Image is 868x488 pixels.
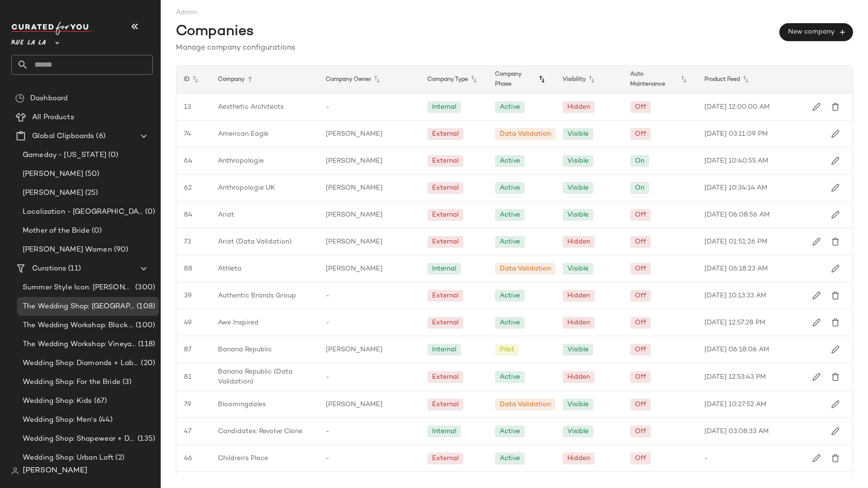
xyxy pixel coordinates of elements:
img: svg%3e [812,237,821,246]
div: ID [176,66,210,93]
span: - [326,372,330,382]
div: External [432,318,459,328]
div: Company [210,66,319,93]
div: Visible [567,210,589,220]
div: Internal [432,345,456,355]
div: Active [500,156,520,166]
img: svg%3e [831,210,840,219]
span: American Eagle [218,129,269,139]
span: [DATE] 10:34:14 AM [704,183,767,193]
img: svg%3e [831,183,840,192]
span: - [326,318,330,328]
div: Data Validation [500,264,551,274]
span: [DATE] 10:40:55 AM [704,156,768,166]
div: Manage company configurations [176,43,853,54]
span: Banana Republic (Data Validation) [218,367,311,387]
span: Global Clipboards [32,131,94,142]
span: 62 [184,183,192,193]
span: The Wedding Shop: [GEOGRAPHIC_DATA] [23,301,135,312]
span: [PERSON_NAME] [326,129,382,139]
span: [PERSON_NAME] [326,400,382,410]
div: Pilot [500,345,514,355]
div: On [635,183,644,193]
span: 13 [184,102,191,112]
div: Off [635,400,646,410]
span: The Wedding Workshop: Vineyard [23,339,136,350]
span: [PERSON_NAME] Women [23,244,112,255]
div: External [432,156,459,166]
div: Company Type [420,66,487,93]
div: Active [500,453,520,463]
div: Active [500,291,520,301]
span: [DATE] 06:18:06 AM [704,345,769,355]
div: Internal [432,427,456,436]
img: svg%3e [831,264,840,273]
img: svg%3e [831,427,840,436]
span: Ariat [218,210,234,220]
span: Banana Republic [218,345,272,355]
div: Hidden [567,237,590,247]
img: svg%3e [831,454,840,462]
span: [PERSON_NAME] [326,237,382,247]
button: New company [780,23,853,41]
span: [PERSON_NAME] [326,264,382,274]
span: - [704,453,708,463]
div: Company Phase [487,66,555,93]
div: Off [635,345,646,355]
img: svg%3e [831,157,840,165]
span: Localization - [GEOGRAPHIC_DATA] [23,207,143,218]
span: (0) [143,207,155,218]
span: - [326,427,330,436]
div: Visibility [555,66,623,93]
span: [PERSON_NAME] [326,156,382,166]
span: (20) [139,358,155,369]
img: svg%3e [812,373,821,381]
span: [PERSON_NAME] [326,183,382,193]
div: Product Feed [697,66,812,93]
span: Wedding Shop: Men's [23,415,97,426]
div: Active [500,183,520,193]
span: 47 [184,427,191,436]
div: Visible [567,264,589,274]
span: Mother of the Bride [23,226,90,236]
div: Hidden [567,372,590,382]
span: [PERSON_NAME] [23,188,83,199]
div: Hidden [567,291,590,301]
img: svg%3e [11,467,19,475]
span: Wedding Shop: Diamonds + Lab Diamonds [23,358,139,369]
img: svg%3e [831,237,840,246]
span: Bloomingdales [218,400,266,410]
div: External [432,400,459,410]
span: Rue La La [11,32,46,49]
span: (90) [112,244,129,255]
div: Off [635,237,646,247]
span: Anthropologie [218,156,264,166]
span: Awe Inspired [218,318,259,328]
div: On [635,156,644,166]
span: Authentic Brands Group [218,291,296,301]
img: svg%3e [812,318,821,327]
span: [DATE] 10:27:52 AM [704,400,766,410]
div: Data Validation [500,400,551,410]
span: 74 [184,129,191,139]
div: Off [635,372,646,382]
span: (50) [83,169,100,180]
img: svg%3e [15,94,25,103]
span: Athleta [218,264,242,274]
div: Auto Maintenance [623,66,697,93]
span: All Products [32,112,74,123]
span: [PERSON_NAME] [23,465,87,477]
span: [DATE] 12:57:28 PM [704,318,765,328]
span: [DATE] 12:00:00 AM [704,102,770,112]
span: (100) [134,320,155,331]
div: Active [500,102,520,112]
div: External [432,291,459,301]
span: - [326,453,330,463]
span: Dashboard [30,93,68,104]
span: New company [788,28,845,36]
span: [DATE] 06:08:56 AM [704,210,770,220]
span: Aesthetic Architects [218,102,284,112]
img: svg%3e [812,454,821,462]
img: svg%3e [831,400,840,409]
div: Visible [567,156,589,166]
